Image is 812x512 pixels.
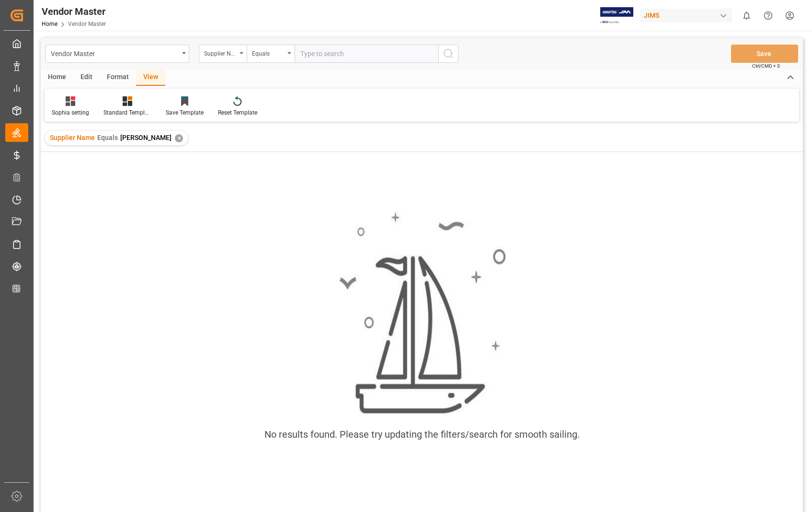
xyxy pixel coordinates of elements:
[51,47,179,59] div: Vendor Master
[175,134,183,142] div: ✕
[204,47,237,58] div: Supplier Name
[100,70,136,86] div: Format
[252,47,285,58] div: Equals
[736,5,757,26] button: show 0 new notifications
[42,21,57,27] a: Home
[264,427,580,442] div: No results found. Please try updating the filters/search for smooth sailing.
[42,4,106,19] div: Vendor Master
[73,70,100,86] div: Edit
[600,7,633,24] img: Exertis%20JAM%20-%20Email%20Logo.jpg_1722504956.jpg
[247,45,295,63] button: open menu
[52,108,89,117] div: Sophia setting
[120,134,172,141] span: [PERSON_NAME]
[338,211,506,416] img: smooth_sailing.jpeg
[41,70,73,86] div: Home
[757,5,779,26] button: Help Center
[731,45,798,63] button: Save
[46,45,189,63] button: open menu
[640,9,732,23] div: JIMS
[438,45,458,63] button: search button
[640,6,736,24] button: JIMS
[199,45,247,63] button: open menu
[50,134,95,141] span: Supplier Name
[752,62,780,70] span: Ctrl/CMD + S
[218,108,257,117] div: Reset Template
[295,45,438,63] input: Type to search
[103,108,151,117] div: Standard Templates
[136,70,165,86] div: View
[97,134,118,141] span: Equals
[166,108,204,117] div: Save Template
